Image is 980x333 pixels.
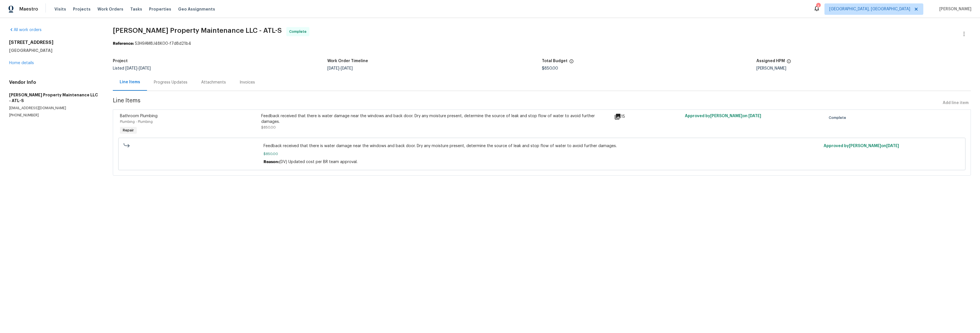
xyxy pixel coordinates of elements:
span: $850.00 [264,151,820,157]
h5: [GEOGRAPHIC_DATA] [9,48,99,53]
div: 53H9AM8J48K00-f7d8d21b4 [113,41,971,46]
span: [DATE] [748,114,761,118]
span: Bathroom Plumbing [120,114,158,118]
span: Approved by [PERSON_NAME] on [824,144,899,148]
span: Maestro [19,6,38,12]
span: [DATE] [139,66,151,70]
b: Reference: [113,42,134,46]
div: 15 [614,113,681,120]
p: [PHONE_NUMBER] [9,113,99,118]
span: Tasks [130,7,142,11]
h5: [PERSON_NAME] Property Maintenance LLC - ATL-S [9,92,99,103]
span: [DATE] [886,144,899,148]
span: - [327,66,353,70]
span: Visits [54,6,66,12]
span: $850.00 [542,66,558,70]
h4: Vendor Info [9,80,99,85]
span: Line Items [113,98,940,108]
div: Progress Updates [154,80,187,85]
span: [GEOGRAPHIC_DATA], [GEOGRAPHIC_DATA] [829,6,910,12]
span: [DATE] [125,66,137,70]
span: (DV) Updated cost per BR team approval. [279,160,358,164]
span: Plumbing - Plumbing [120,120,153,123]
span: Projects [73,6,91,12]
a: All work orders [9,28,42,32]
div: Invoices [240,80,255,85]
span: Approved by [PERSON_NAME] on [685,114,761,118]
span: Reason: [264,160,279,164]
span: Geo Assignments [178,6,215,12]
div: Attachments [201,80,226,85]
span: Listed [113,66,151,70]
h5: Assigned HPM [756,59,785,63]
span: Feedback received that there is water damage near the windows and back door. Dry any moisture pre... [264,143,820,149]
span: The hpm assigned to this work order. [787,59,791,66]
span: Work Orders [97,6,123,12]
span: Complete [289,29,309,34]
div: [PERSON_NAME] [756,66,971,70]
span: Repair [121,127,136,133]
h5: Total Budget [542,59,567,63]
div: Line Items [120,79,140,85]
span: The total cost of line items that have been proposed by Opendoor. This sum includes line items th... [569,59,574,66]
span: [PERSON_NAME] Property Maintenance LLC - ATL-S [113,27,282,34]
span: [PERSON_NAME] [937,6,971,12]
span: - [125,66,151,70]
div: 3 [816,3,820,9]
span: [DATE] [341,66,353,70]
h5: Work Order Timeline [327,59,368,63]
span: Properties [149,6,171,12]
span: Complete [829,115,848,121]
span: [DATE] [327,66,339,70]
h2: [STREET_ADDRESS] [9,40,99,45]
p: [EMAIL_ADDRESS][DOMAIN_NAME] [9,106,99,111]
span: $850.00 [261,126,276,129]
h5: Project [113,59,128,63]
div: Feedback received that there is water damage near the windows and back door. Dry any moisture pre... [261,113,611,125]
a: Home details [9,61,34,65]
